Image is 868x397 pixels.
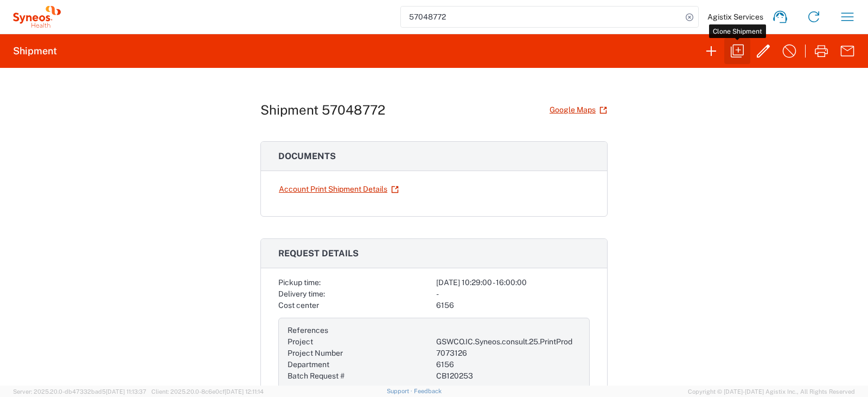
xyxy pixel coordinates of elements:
[288,348,432,359] div: Project Number
[436,359,580,370] div: 6156
[387,388,414,394] a: Support
[278,301,319,310] span: Cost center
[278,289,325,298] span: Delivery time:
[549,100,608,119] a: Google Maps
[436,370,580,382] div: CB120253
[707,12,763,22] span: Agistix Services
[436,277,590,288] div: [DATE] 10:29:00 - 16:00:00
[225,388,264,395] span: [DATE] 12:11:14
[278,278,321,287] span: Pickup time:
[436,300,590,311] div: 6156
[288,359,432,370] div: Department
[260,102,385,118] h1: Shipment 57048772
[278,151,336,161] span: Documents
[414,388,442,394] a: Feedback
[151,388,264,395] span: Client: 2025.20.0-8c6e0cf
[13,388,146,395] span: Server: 2025.20.0-db47332bad5
[106,388,146,395] span: [DATE] 11:13:37
[278,180,399,199] a: Account Print Shipment Details
[688,387,855,396] span: Copyright © [DATE]-[DATE] Agistix Inc., All Rights Reserved
[436,348,580,359] div: 7073126
[288,370,432,382] div: Batch Request #
[436,288,590,300] div: -
[13,45,57,58] h2: Shipment
[278,248,359,259] span: Request details
[401,7,682,27] input: Shipment, tracking or reference number
[288,336,432,348] div: Project
[288,326,328,335] span: References
[436,336,580,348] div: GSWCO.IC.Syneos.consult.25.PrintProd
